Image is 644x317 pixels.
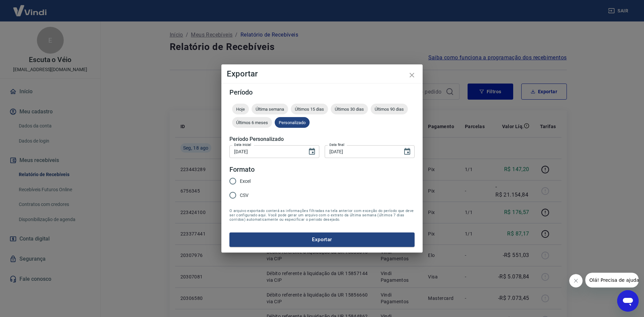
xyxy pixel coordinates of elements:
[232,104,249,114] div: Hoje
[585,273,639,287] iframe: Mensagem da empresa
[252,104,288,114] div: Última semana
[229,145,303,158] input: DD/MM/YYYY
[229,232,415,247] button: Exportar
[229,209,415,222] span: O arquivo exportado conterá as informações filtradas na tela anterior com exceção do período que ...
[240,178,251,185] span: Excel
[240,192,249,199] span: CSV
[291,104,328,114] div: Últimos 15 dias
[252,107,288,112] span: Última semana
[4,5,56,10] span: Olá! Precisa de ajuda?
[229,165,255,174] legend: Formato
[227,70,417,78] h4: Exportar
[275,117,310,128] div: Personalizado
[371,107,408,112] span: Últimos 90 dias
[305,145,319,158] button: Choose date, selected date is 1 de ago de 2025
[400,145,414,158] button: Choose date, selected date is 17 de ago de 2025
[232,107,249,112] span: Hoje
[232,117,272,128] div: Últimos 6 meses
[325,145,398,158] input: DD/MM/YYYY
[569,274,583,287] iframe: Fechar mensagem
[234,142,251,147] label: Data inicial
[291,107,328,112] span: Últimos 15 dias
[404,67,420,83] button: close
[329,142,344,147] label: Data final
[229,89,415,96] h5: Período
[229,136,415,143] h5: Período Personalizado
[331,104,368,114] div: Últimos 30 dias
[617,290,639,312] iframe: Botão para abrir a janela de mensagens
[331,107,368,112] span: Últimos 30 dias
[275,120,310,125] span: Personalizado
[371,104,408,114] div: Últimos 90 dias
[232,120,272,125] span: Últimos 6 meses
